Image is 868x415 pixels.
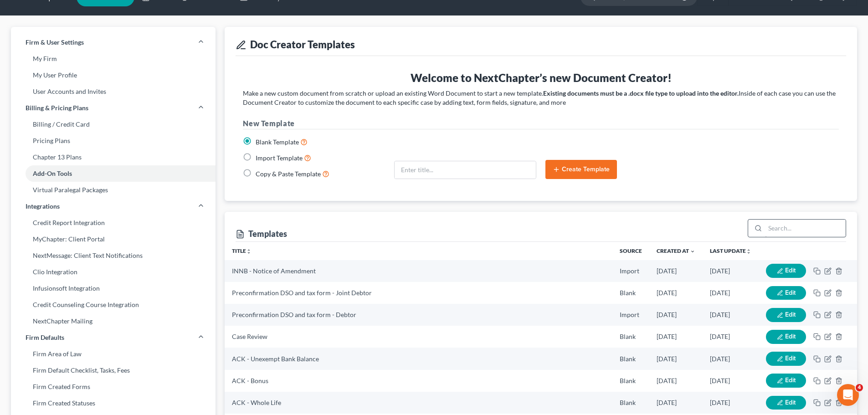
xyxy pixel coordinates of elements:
td: INNB - Notice of Amendment [225,260,612,282]
td: [DATE] [649,326,703,348]
td: [DATE] [703,392,759,414]
td: Blank [612,392,649,414]
span: Firm & User Settings [26,38,84,47]
td: [DATE] [703,260,759,282]
span: Import Template [256,154,303,162]
i: unfold_more [246,249,252,254]
td: ACK - Whole Life [225,392,612,414]
a: Billing & Pricing Plans [11,100,216,116]
a: Firm Created Forms [11,379,216,395]
td: [DATE] [703,282,759,304]
button: Edit [766,308,806,322]
a: My Firm [11,51,216,67]
a: Credit Counseling Course Integration [11,297,216,313]
span: Blank Template [256,138,299,146]
a: NextMessage: Client Text Notifications [11,247,216,264]
td: [DATE] [703,304,759,326]
td: [DATE] [649,304,703,326]
td: [DATE] [649,348,703,369]
td: Blank [612,282,649,304]
td: Blank [612,370,649,392]
span: Edit [785,333,796,340]
a: MyChapter: Client Portal [11,231,216,247]
span: Edit [785,266,796,274]
button: Edit [766,264,806,278]
td: [DATE] [703,370,759,392]
iframe: Intercom live chat [837,384,859,406]
span: Copy & Paste Template [256,170,321,178]
a: Clio Integration [11,264,216,280]
td: Case Review [225,326,612,348]
span: Edit [785,289,796,297]
th: Source [612,242,649,260]
a: Firm & User Settings [11,34,216,51]
td: Import [612,260,649,282]
td: [DATE] [649,370,703,392]
td: [DATE] [649,282,703,304]
button: Create Template [545,160,617,179]
a: Add-On Tools [11,165,216,182]
i: expand_more [690,249,695,254]
span: Integrations [26,202,60,211]
button: Edit [766,330,806,344]
a: Pricing Plans [11,133,216,149]
td: Import [612,304,649,326]
input: Enter title... [395,161,536,179]
a: Firm Default Checklist, Tasks, Fees [11,362,216,379]
td: Preconfirmation DSO and tax form - Debtor [225,304,612,326]
span: Edit [785,376,796,384]
a: Credit Report Integration [11,215,216,231]
button: Edit [766,396,806,410]
a: NextChapter Mailing [11,313,216,329]
h3: New Template [243,118,839,129]
td: [DATE] [703,326,759,348]
a: Billing / Credit Card [11,116,216,133]
a: User Accounts and Invites [11,83,216,100]
span: Billing & Pricing Plans [26,103,88,113]
button: Edit [766,374,806,388]
a: Last updateunfold_more [710,247,751,254]
td: Blank [612,326,649,348]
button: Edit [766,352,806,366]
div: Doc Creator Templates [236,38,846,51]
a: Firm Defaults [11,329,216,346]
td: [DATE] [703,348,759,369]
span: Edit [785,311,796,318]
a: Virtual Paralegal Packages [11,182,216,198]
div: Templates [236,228,287,239]
a: Chapter 13 Plans [11,149,216,165]
button: Edit [766,286,806,300]
a: Created at expand_more [657,247,695,254]
h3: Welcome to NextChapter’s new Document Creator! [243,71,839,85]
td: ACK - Unexempt Bank Balance [225,348,612,369]
span: Edit [785,399,796,406]
a: My User Profile [11,67,216,83]
td: [DATE] [649,392,703,414]
a: Integrations [11,198,216,215]
td: Blank [612,348,649,369]
a: Infusionsoft Integration [11,280,216,297]
a: Firm Created Statuses [11,395,216,411]
i: unfold_more [746,249,751,254]
td: Preconfirmation DSO and tax form - Joint Debtor [225,282,612,304]
a: Titleunfold_more [232,247,252,254]
strong: Existing documents must be a .docx file type to upload into the editor. [543,89,739,97]
input: Search... [765,220,846,237]
span: Edit [785,354,796,362]
span: 4 [856,384,863,391]
span: Firm Defaults [26,333,64,342]
td: [DATE] [649,260,703,282]
p: Make a new custom document from scratch or upload an existing Word Document to start a new templa... [243,89,839,107]
td: ACK - Bonus [225,370,612,392]
a: Firm Area of Law [11,346,216,362]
